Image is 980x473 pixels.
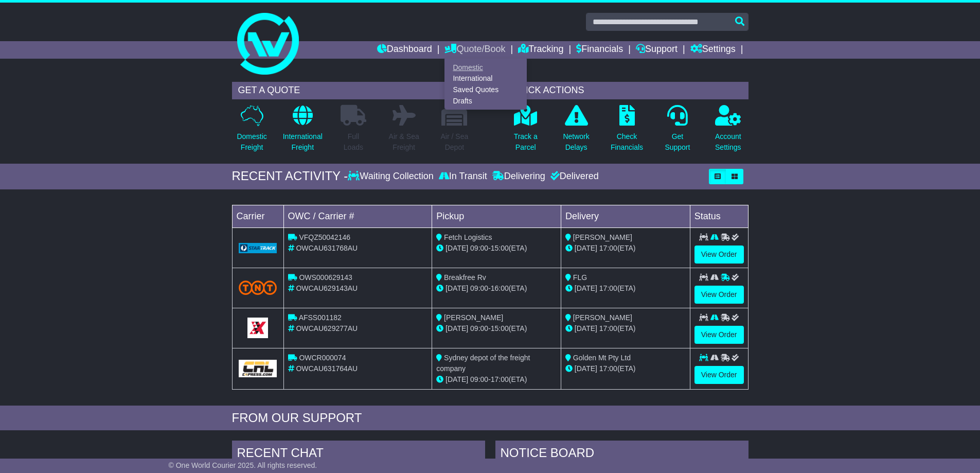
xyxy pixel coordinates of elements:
[444,273,486,282] span: Breakfree Rv
[341,131,366,153] p: Full Loads
[247,318,268,338] img: GetCarrierServiceLogo
[436,323,557,334] div: - (ETA)
[694,366,744,384] a: View Order
[436,283,557,294] div: - (ETA)
[282,104,323,159] a: InternationalFreight
[573,273,587,282] span: FLG
[599,324,617,332] span: 17:00
[445,95,526,107] a: Drafts
[299,313,342,322] span: AFSS001182
[436,374,557,385] div: - (ETA)
[446,284,468,292] span: [DATE]
[239,243,277,253] img: GetCarrierServiceLogo
[299,273,352,282] span: OWS000629143
[377,41,432,59] a: Dashboard
[239,281,277,294] img: TNT_Domestic.png
[518,41,563,59] a: Tracking
[565,363,686,374] div: (ETA)
[441,131,469,153] p: Air / Sea Depot
[514,131,538,153] p: Track a Parcel
[299,233,350,241] span: VFQZ50042146
[446,324,468,332] span: [DATE]
[283,131,323,153] p: International Freight
[444,233,492,241] span: Fetch Logistics
[232,411,749,426] div: FROM OUR SUPPORT
[565,283,686,294] div: (ETA)
[232,205,283,227] td: Carrier
[296,284,358,292] span: OWCAU629143AU
[561,205,690,227] td: Delivery
[299,354,346,362] span: OWCR000074
[562,104,590,159] a: NetworkDelays
[445,84,526,96] a: Saved Quotes
[296,364,358,373] span: OWCAU631764AU
[436,243,557,254] div: - (ETA)
[576,41,623,59] a: Financials
[565,323,686,334] div: (ETA)
[232,441,485,468] div: RECENT CHAT
[491,244,509,252] span: 15:00
[715,104,742,159] a: AccountSettings
[565,243,686,254] div: (ETA)
[389,131,419,153] p: Air & Sea Freight
[573,313,632,322] span: [PERSON_NAME]
[436,354,530,373] span: Sydney depot of the freight company
[239,360,277,377] img: GetCarrierServiceLogo
[575,244,597,252] span: [DATE]
[348,171,436,182] div: Waiting Collection
[296,244,358,252] span: OWCAU631768AU
[169,461,317,469] span: © One World Courier 2025. All rights reserved.
[506,82,749,99] div: QUICK ACTIONS
[548,171,599,182] div: Delivered
[491,284,509,292] span: 16:00
[491,375,509,383] span: 17:00
[445,73,526,84] a: International
[491,324,509,332] span: 15:00
[432,205,561,227] td: Pickup
[636,41,678,59] a: Support
[715,131,741,153] p: Account Settings
[436,171,490,182] div: In Transit
[664,104,690,159] a: GetSupport
[599,244,617,252] span: 17:00
[470,284,488,292] span: 09:00
[599,284,617,292] span: 17:00
[236,104,267,159] a: DomesticFreight
[694,326,744,344] a: View Order
[237,131,266,153] p: Domestic Freight
[694,286,744,304] a: View Order
[573,233,632,241] span: [PERSON_NAME]
[446,244,468,252] span: [DATE]
[690,41,736,59] a: Settings
[573,354,631,362] span: Golden Mt Pty Ltd
[563,131,589,153] p: Network Delays
[690,205,748,227] td: Status
[445,62,526,73] a: Domestic
[611,131,643,153] p: Check Financials
[575,364,597,373] span: [DATE]
[575,284,597,292] span: [DATE]
[444,313,503,322] span: [PERSON_NAME]
[665,131,690,153] p: Get Support
[610,104,644,159] a: CheckFinancials
[513,104,538,159] a: Track aParcel
[470,324,488,332] span: 09:00
[694,246,744,264] a: View Order
[232,82,475,99] div: GET A QUOTE
[495,441,749,468] div: NOTICE BOARD
[444,59,527,110] div: Quote/Book
[283,205,432,227] td: OWC / Carrier #
[444,41,505,59] a: Quote/Book
[490,171,548,182] div: Delivering
[470,244,488,252] span: 09:00
[232,169,348,184] div: RECENT ACTIVITY -
[575,324,597,332] span: [DATE]
[470,375,488,383] span: 09:00
[296,324,358,332] span: OWCAU629277AU
[599,364,617,373] span: 17:00
[446,375,468,383] span: [DATE]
